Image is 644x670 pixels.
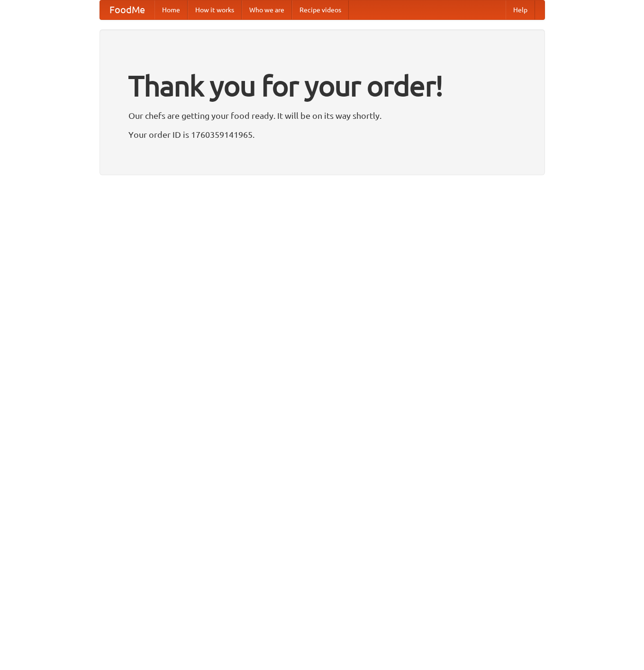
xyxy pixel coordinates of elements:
a: How it works [188,0,242,19]
a: Home [154,0,188,19]
a: Who we are [242,0,292,19]
a: Recipe videos [292,0,349,19]
a: FoodMe [100,0,154,19]
a: Help [506,0,535,19]
h1: Thank you for your order! [128,63,516,108]
p: Our chefs are getting your food ready. It will be on its way shortly. [128,108,516,123]
p: Your order ID is 1760359141965. [128,127,516,142]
